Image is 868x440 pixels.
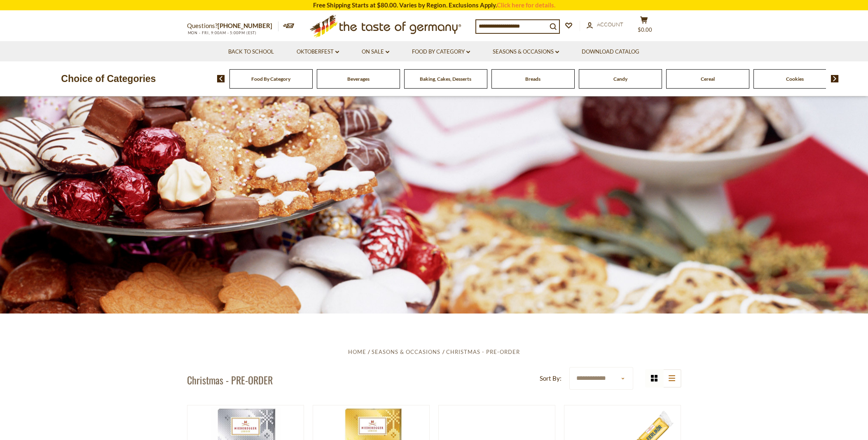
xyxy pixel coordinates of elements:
[347,76,370,82] a: Beverages
[348,349,366,355] a: Home
[701,76,715,82] a: Cereal
[638,26,652,33] span: $0.00
[597,21,623,28] span: Account
[228,47,274,56] a: Back to School
[632,16,657,37] button: $0.00
[493,47,559,56] a: Seasons & Occasions
[446,349,520,355] a: Christmas - PRE-ORDER
[613,76,627,82] a: Candy
[372,349,440,355] a: Seasons & Occasions
[297,47,339,56] a: Oktoberfest
[786,76,804,82] a: Cookies
[497,1,555,9] a: Click here for details.
[587,20,623,29] a: Account
[412,47,470,56] a: Food By Category
[540,373,562,384] label: Sort By:
[420,76,471,82] a: Baking, Cakes, Desserts
[362,47,389,56] a: On Sale
[187,21,278,31] p: Questions?
[831,75,839,82] img: next arrow
[187,374,273,386] h1: Christmas - PRE-ORDER
[218,22,272,29] a: [PHONE_NUMBER]
[187,30,257,35] span: MON - FRI, 9:00AM - 5:00PM (EST)
[582,47,639,56] a: Download Catalog
[217,75,225,82] img: previous arrow
[251,76,290,82] a: Food By Category
[525,76,540,82] a: Breads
